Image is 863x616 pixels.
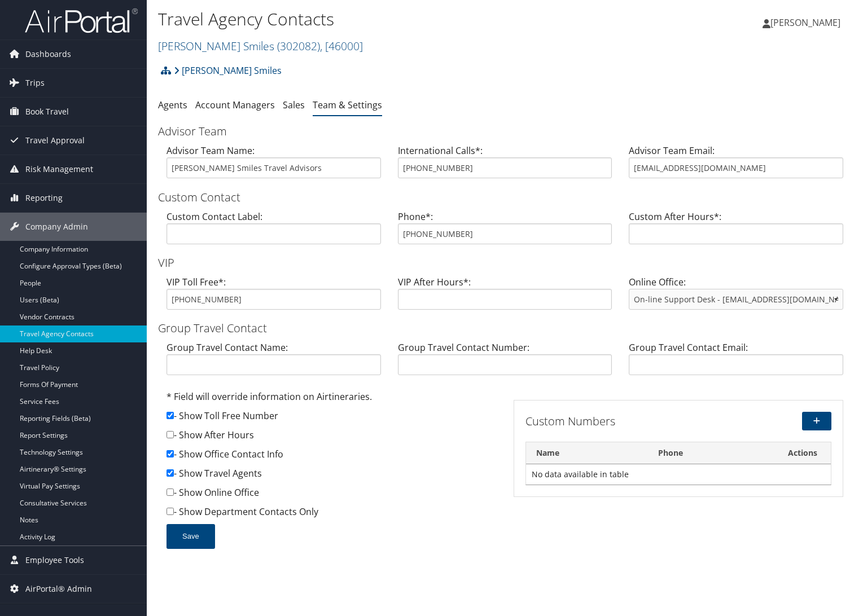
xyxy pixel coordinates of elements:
[277,38,320,54] span: ( 302082 )
[167,524,215,549] button: Save
[158,275,389,319] div: VIP Toll Free*:
[25,184,63,212] span: Reporting
[389,341,621,384] div: Group Travel Contact Number:
[620,275,852,319] div: Online Office:
[526,442,648,464] th: Name: activate to sort column descending
[25,126,85,155] span: Travel Approval
[158,144,389,187] div: Advisor Team Name:
[167,390,497,409] div: * Field will override information on Airtineraries.
[167,447,497,467] div: - Show Office Contact Info
[774,442,831,464] th: Actions: activate to sort column ascending
[167,486,497,505] div: - Show Online Office
[620,144,852,187] div: Advisor Team Email:
[620,210,852,253] div: Custom After Hours*:
[195,99,275,111] a: Account Managers
[158,38,363,54] a: [PERSON_NAME] Smiles
[525,413,726,429] h3: Custom Numbers
[158,7,620,31] h1: Travel Agency Contacts
[648,442,774,464] th: Phone: activate to sort column ascending
[25,575,92,603] span: AirPortal® Admin
[25,69,45,97] span: Trips
[389,275,621,319] div: VIP After Hours*:
[167,428,497,447] div: - Show After Hours
[158,210,389,253] div: Custom Contact Label:
[158,190,852,205] h3: Custom Contact
[174,59,282,82] a: [PERSON_NAME] Smiles
[167,409,497,428] div: - Show Toll Free Number
[313,99,382,111] a: Team & Settings
[158,341,389,384] div: Group Travel Contact Name:
[770,16,840,29] span: [PERSON_NAME]
[389,144,621,187] div: International Calls*:
[526,464,831,485] td: No data available in table
[25,155,93,183] span: Risk Management
[25,546,84,574] span: Employee Tools
[158,124,852,139] h3: Advisor Team
[25,213,88,241] span: Company Admin
[25,7,138,34] img: airportal-logo.png
[763,6,852,39] a: [PERSON_NAME]
[283,99,305,111] a: Sales
[389,210,621,253] div: Phone*:
[25,40,71,68] span: Dashboards
[158,255,852,271] h3: VIP
[25,98,69,126] span: Book Travel
[620,341,852,384] div: Group Travel Contact Email:
[167,505,497,524] div: - Show Department Contacts Only
[158,99,187,111] a: Agents
[158,320,852,336] h3: Group Travel Contact
[167,467,497,486] div: - Show Travel Agents
[320,38,363,54] span: , [ 46000 ]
